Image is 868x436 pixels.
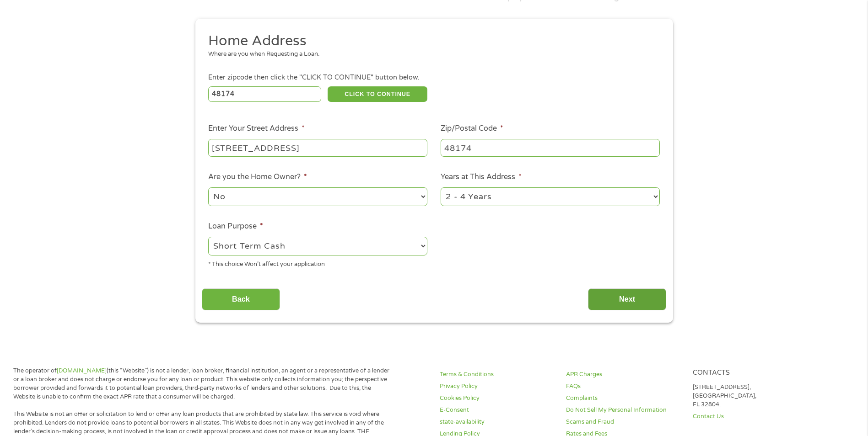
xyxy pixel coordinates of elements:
h2: Home Address [208,32,653,50]
a: Do Not Sell My Personal Information [566,406,681,415]
div: Where are you when Requesting a Loan. [208,50,653,59]
label: Are you the Home Owner? [208,172,307,182]
a: APR Charges [566,370,681,379]
label: Zip/Postal Code [441,124,503,133]
a: FAQs [566,382,681,391]
a: E-Consent [440,406,555,415]
h4: Contacts [693,369,808,378]
a: Scams and Fraud [566,418,681,426]
a: Complaints [566,394,681,403]
input: Back [202,288,280,311]
a: Contact Us [693,412,808,421]
p: [STREET_ADDRESS], [GEOGRAPHIC_DATA], FL 32804. [693,383,808,409]
div: * This choice Won’t affect your application [208,257,427,269]
button: CLICK TO CONTINUE [328,86,427,102]
input: 1 Main Street [208,139,427,156]
a: state-availability [440,418,555,426]
label: Enter Your Street Address [208,124,305,133]
label: Years at This Address [441,172,522,182]
input: Enter Zipcode (e.g 01510) [208,86,321,102]
a: [DOMAIN_NAME] [57,367,107,374]
a: Privacy Policy [440,382,555,391]
label: Loan Purpose [208,222,263,231]
div: Enter zipcode then click the "CLICK TO CONTINUE" button below. [208,73,659,83]
a: Terms & Conditions [440,370,555,379]
p: The operator of (this “Website”) is not a lender, loan broker, financial institution, an agent or... [13,367,393,401]
input: Next [588,288,666,311]
a: Cookies Policy [440,394,555,403]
